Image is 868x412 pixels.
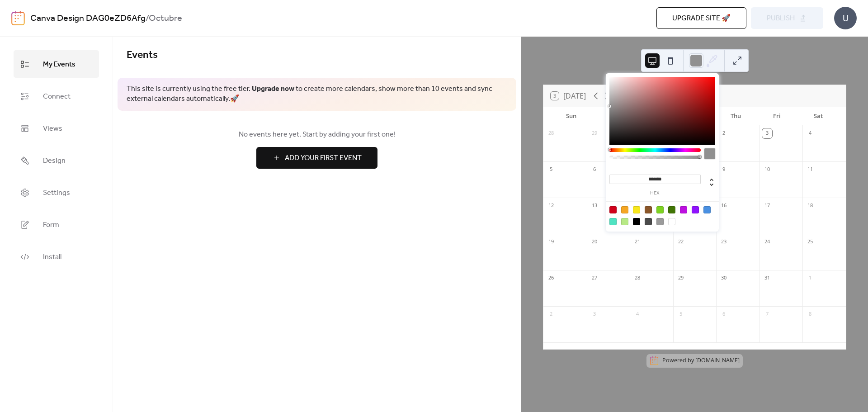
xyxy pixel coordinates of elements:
[676,309,686,319] div: 5
[609,191,701,196] label: hex
[43,154,66,168] span: Design
[719,165,729,175] div: 9
[672,13,731,24] span: Upgrade site 🚀
[621,206,628,213] div: #F5A623
[692,206,699,213] div: #9013FE
[14,147,99,174] a: Design
[14,50,99,78] a: My Events
[632,273,642,283] div: 28
[590,309,599,319] div: 3
[14,82,99,110] a: Connect
[127,129,507,140] span: No events here yet. Start by adding your first one!
[551,107,592,125] div: Sun
[14,114,99,142] a: Views
[719,128,729,138] div: 2
[11,11,25,25] img: logo
[590,128,599,138] div: 29
[621,218,628,225] div: #B8E986
[668,206,675,213] div: #417505
[546,309,556,319] div: 2
[609,206,617,213] div: #D0021B
[632,237,642,247] div: 21
[590,201,599,211] div: 13
[590,237,599,247] div: 20
[680,206,687,213] div: #BD10E0
[127,45,158,65] span: Events
[146,10,149,27] b: /
[762,237,772,247] div: 24
[592,107,633,125] div: Mon
[590,273,599,283] div: 27
[645,206,652,213] div: #8B572A
[805,128,815,138] div: 4
[719,309,729,319] div: 6
[676,273,686,283] div: 29
[252,82,294,96] a: Upgrade now
[805,201,815,211] div: 18
[762,165,772,175] div: 10
[149,10,182,27] b: Octubre
[645,218,652,225] div: #4A4A4A
[127,84,507,104] span: This site is currently using the free tier. to create more calendars, show more than 10 events an...
[633,206,640,213] div: #F8E71C
[14,211,99,238] a: Form
[43,186,70,200] span: Settings
[43,250,61,264] span: Install
[656,206,664,213] div: #7ED321
[668,218,675,225] div: #FFFFFF
[715,107,756,125] div: Thu
[805,273,815,283] div: 1
[834,7,857,29] div: U
[285,153,362,164] span: Add Your First Event
[546,201,556,211] div: 12
[14,243,99,270] a: Install
[609,218,617,225] div: #50E3C2
[805,237,815,247] div: 25
[43,218,59,232] span: Form
[656,7,746,29] button: Upgrade site 🚀
[43,90,71,104] span: Connect
[633,218,640,225] div: #000000
[30,10,146,27] a: Canva Design DAG0eZD6Afg
[546,128,556,138] div: 28
[805,309,815,319] div: 8
[703,206,711,213] div: #4A90E2
[43,57,75,71] span: My Events
[719,273,729,283] div: 30
[719,201,729,211] div: 16
[256,147,377,169] button: Add Your First Event
[632,309,642,319] div: 4
[546,237,556,247] div: 19
[762,309,772,319] div: 7
[762,128,772,138] div: 3
[676,237,686,247] div: 22
[43,122,62,136] span: Views
[590,165,599,175] div: 6
[546,165,556,175] div: 5
[695,356,740,364] a: [DOMAIN_NAME]
[14,179,99,206] a: Settings
[805,165,815,175] div: 11
[546,273,556,283] div: 26
[127,147,507,169] a: Add Your First Event
[762,273,772,283] div: 31
[762,201,772,211] div: 17
[756,107,797,125] div: Fri
[662,356,740,364] div: Powered by
[719,237,729,247] div: 23
[797,107,839,125] div: Sat
[656,218,664,225] div: #9B9B9B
